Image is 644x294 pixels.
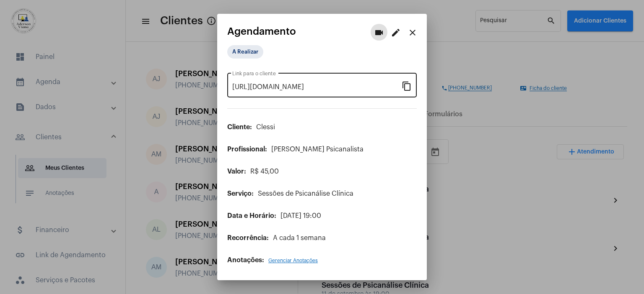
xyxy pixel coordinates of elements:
input: Link [232,83,402,91]
span: Cliente: [227,124,252,130]
span: Data e Horário: [227,212,276,219]
mat-icon: edit [391,28,401,38]
span: Recorrência: [227,235,269,241]
span: [PERSON_NAME] Psicanalista [271,146,364,153]
span: [DATE] 19:00 [280,212,321,219]
span: Agendamento [227,26,296,37]
mat-icon: videocam [374,28,384,38]
span: Anotações: [227,257,264,263]
span: Gerenciar Anotações [268,258,318,263]
span: A cada 1 semana [273,235,326,241]
span: Profissional: [227,146,267,153]
span: R$ 45,00 [250,168,279,175]
mat-icon: content_copy [402,81,412,91]
span: Valor: [227,168,246,175]
mat-icon: close [408,28,418,38]
span: Sessões de Psicanálise Clínica [258,190,353,197]
span: Serviço: [227,190,254,197]
span: Clessi [256,124,275,130]
mat-chip: A Realizar [227,45,263,59]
